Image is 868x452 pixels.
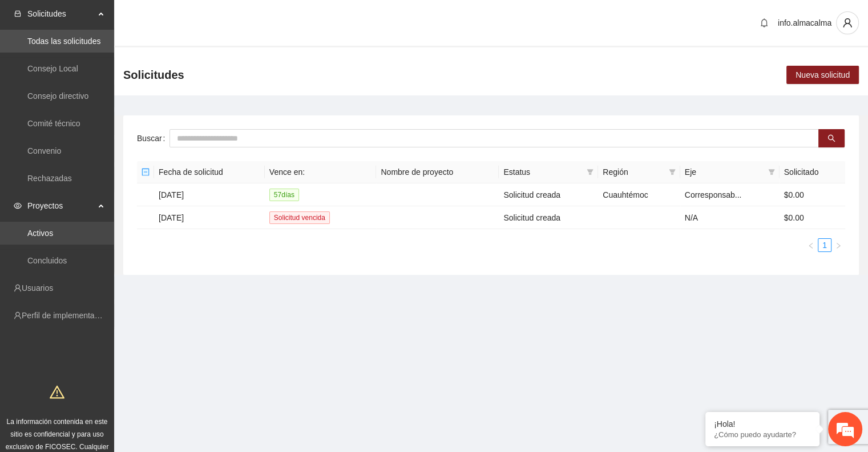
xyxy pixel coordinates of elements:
span: filter [584,163,596,181]
a: Perfil de implementadora [22,311,111,320]
span: warning [50,385,64,399]
textarea: Escriba su mensaje y pulse “Intro” [6,312,217,352]
span: Solicitudes [123,66,184,84]
td: [DATE] [154,183,265,206]
th: Solicitado [780,161,845,183]
span: eye [14,202,22,210]
span: Estamos en línea. [66,153,158,268]
span: Solicitud vencida [269,211,330,224]
span: Solicitudes [27,2,95,25]
span: filter [667,163,678,181]
span: Estatus [503,166,582,178]
span: inbox [14,10,22,18]
td: [DATE] [154,206,265,229]
a: Convenio [27,146,61,155]
span: right [835,242,842,249]
li: Previous Page [804,238,818,252]
span: filter [669,169,676,175]
span: user [837,18,858,28]
a: Activos [27,229,53,238]
span: 57 día s [269,189,299,201]
span: Corresponsab... [685,190,742,199]
li: 1 [818,238,831,252]
span: Región [603,166,664,178]
span: bell [756,18,773,27]
td: N/A [680,206,780,229]
span: Proyectos [27,194,95,217]
a: Todas las solicitudes [27,37,100,46]
p: ¿Cómo puedo ayudarte? [714,430,811,439]
td: Solicitud creada [499,183,598,206]
div: Minimizar ventana de chat en vivo [187,6,215,33]
a: 1 [818,239,831,251]
span: minus-square [142,168,150,176]
button: left [804,238,818,252]
button: search [818,129,845,147]
label: Buscar [137,129,169,147]
td: $0.00 [780,183,845,206]
a: Consejo directivo [27,91,88,101]
th: Nombre de proyecto [376,161,499,183]
td: Cuauhtémoc [598,183,680,206]
div: ¡Hola! [714,419,811,429]
th: Vence en: [265,161,377,183]
button: bell [755,14,773,32]
a: Usuarios [22,283,53,293]
span: Nueva solicitud [796,69,850,81]
th: Fecha de solicitud [154,161,265,183]
span: filter [587,169,594,175]
a: Consejo Local [27,64,78,73]
span: filter [768,169,775,175]
td: Solicitud creada [499,206,598,229]
button: user [836,11,859,34]
button: right [831,238,845,252]
a: Comité técnico [27,119,80,128]
a: Concluidos [27,256,67,265]
span: Eje [685,166,764,178]
a: Rechazadas [27,174,72,183]
div: Chatee con nosotros ahora [59,58,192,73]
span: filter [766,163,777,181]
li: Next Page [831,238,845,252]
span: search [827,134,835,143]
td: $0.00 [780,206,845,229]
span: left [808,242,814,249]
span: info.almacalma [778,18,831,27]
button: Nueva solicitud [786,66,859,84]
